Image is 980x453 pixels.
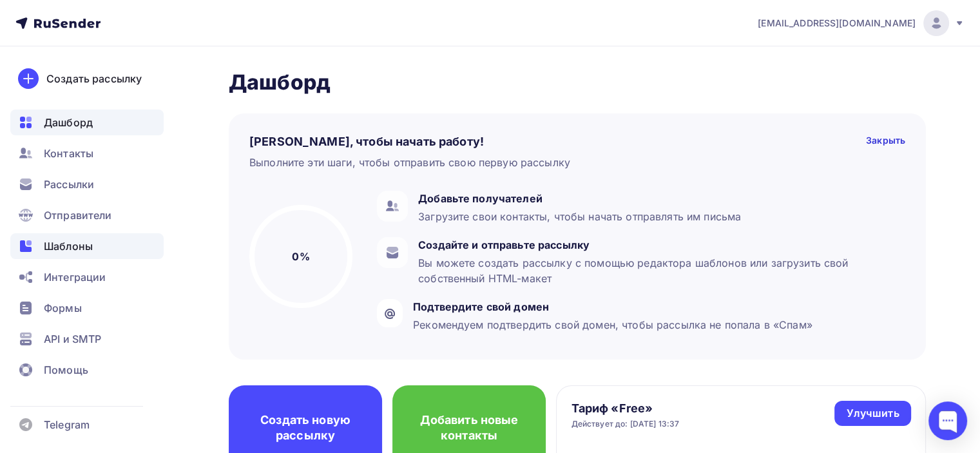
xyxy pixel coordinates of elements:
div: Рекомендуем подтвердить свой домен, чтобы рассылка не попала в «Спам» [413,317,812,333]
a: Дашборд [10,110,164,135]
span: Telegram [44,417,90,432]
span: Шаблоны [44,238,93,254]
a: Рассылки [10,171,164,197]
h4: Создать новую рассылку [249,412,361,443]
h4: Тариф «Free» [572,401,680,416]
a: Контакты [10,140,164,166]
a: Формы [10,295,164,321]
h4: Добавить новые контакты [413,412,525,443]
span: Отправители [44,207,112,223]
h5: 0% [292,249,309,264]
div: Создать рассылку [46,71,142,86]
span: Контакты [44,146,93,161]
div: Действует до: [DATE] 13:37 [572,419,680,429]
div: Закрыть [866,134,905,149]
span: Интеграции [44,269,106,285]
span: Помощь [44,362,88,378]
div: Улучшить [846,406,899,421]
span: Дашборд [44,115,93,130]
div: Вы можете создать рассылку с помощью редактора шаблонов или загрузить свой собственный HTML-макет [418,255,899,286]
div: Создайте и отправьте рассылку [418,237,899,253]
span: Формы [44,300,82,316]
a: Шаблоны [10,233,164,259]
h2: Дашборд [229,70,926,95]
a: Отправители [10,202,164,228]
div: Выполните эти шаги, чтобы отправить свою первую рассылку [249,155,570,170]
h4: [PERSON_NAME], чтобы начать работу! [249,134,484,149]
div: Подтвердите свой домен [413,299,812,314]
span: [EMAIL_ADDRESS][DOMAIN_NAME] [758,17,916,30]
div: Загрузите свои контакты, чтобы начать отправлять им письма [418,209,741,224]
div: Добавьте получателей [418,191,741,206]
a: [EMAIL_ADDRESS][DOMAIN_NAME] [758,10,965,36]
span: API и SMTP [44,331,101,347]
span: Рассылки [44,177,94,192]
